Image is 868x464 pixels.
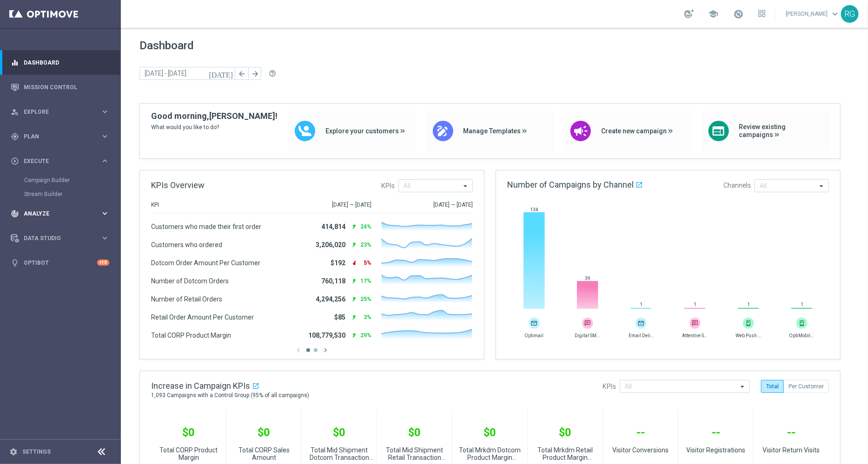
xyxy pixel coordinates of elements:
a: Dashboard [24,50,109,75]
div: Analyze [11,209,100,218]
i: keyboard_arrow_right [100,234,109,242]
div: Campaign Builder [24,173,120,187]
i: settings [9,448,18,456]
a: Mission Control [24,75,109,99]
span: school [708,9,718,19]
i: gps_fixed [11,132,19,141]
i: keyboard_arrow_right [100,157,109,165]
a: Optibot [24,250,97,275]
i: equalizer [11,59,19,67]
div: +10 [97,260,109,266]
div: RG [841,5,859,23]
i: lightbulb [11,259,19,267]
div: Optibot [11,250,109,275]
span: Plan [24,134,100,139]
div: Execute [11,157,100,165]
a: Stream Builder [24,190,97,198]
div: Explore [11,108,100,116]
span: Data Studio [24,235,100,241]
button: Mission Control [10,84,110,91]
button: gps_fixed Plan keyboard_arrow_right [10,133,110,140]
a: Campaign Builder [24,176,97,184]
div: Data Studio [11,234,100,242]
i: play_circle_outline [11,157,19,165]
a: [PERSON_NAME]keyboard_arrow_down [785,7,841,21]
span: Analyze [24,211,100,216]
button: person_search Explore keyboard_arrow_right [10,108,110,116]
button: equalizer Dashboard [10,59,110,66]
i: keyboard_arrow_right [100,132,109,141]
i: keyboard_arrow_right [100,209,109,218]
span: keyboard_arrow_down [830,9,840,19]
button: Data Studio keyboard_arrow_right [10,235,110,242]
i: track_changes [11,209,19,218]
i: keyboard_arrow_right [100,107,109,116]
a: Settings [22,449,51,455]
button: play_circle_outline Execute keyboard_arrow_right [10,157,110,165]
div: Mission Control [11,75,109,99]
div: Stream Builder [24,187,120,201]
div: Plan [11,132,100,141]
button: track_changes Analyze keyboard_arrow_right [10,210,110,217]
span: Execute [24,158,100,164]
button: lightbulb Optibot +10 [10,259,110,267]
i: person_search [11,108,19,116]
span: Explore [24,109,100,115]
div: Dashboard [11,50,109,75]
